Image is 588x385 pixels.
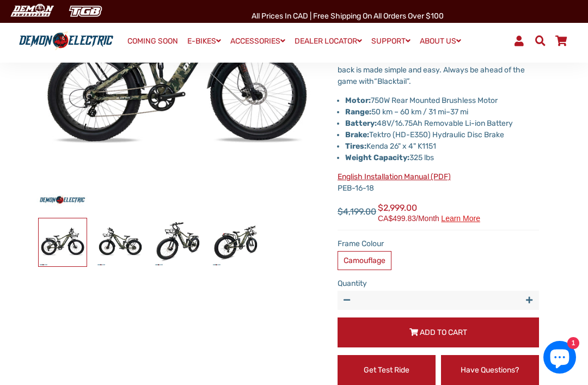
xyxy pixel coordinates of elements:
img: Blacktail Hunting eBike - Demon Electric [154,218,202,266]
strong: Tires: [345,142,366,151]
span: Add to Cart [420,328,467,337]
strong: Motor: [345,96,371,105]
a: E-BIKES [183,33,225,49]
span: $2,999.00 [378,201,480,222]
span: PEB-16-18 [338,172,451,193]
a: ACCESSORIES [226,33,289,49]
strong: Weight Capacity: [345,153,409,162]
a: Get Test Ride [338,355,436,385]
span: ”. [407,77,411,86]
label: Camouflage [338,251,391,270]
li: Kenda 26" x 4" K1151 [345,140,539,152]
span: All Prices in CAD | Free shipping on all orders over $100 [252,11,444,21]
strong: Brake: [345,130,369,139]
a: Have Questions? [441,355,539,385]
img: Blacktail Hunting eBike - Demon Electric [96,218,144,266]
a: English Installation Manual (PDF) [338,172,451,181]
li: 48V/16.75Ah Removable Li-ion Battery [345,118,539,129]
span: – [446,107,450,117]
input: quantity [338,291,539,310]
li: Tektro (HD-E350) Hydraulic Disc Brake [345,129,539,140]
img: TGB Canada [63,2,108,20]
a: SUPPORT [367,33,414,49]
button: Increase item quantity by one [520,291,539,310]
a: DEALER LOCATOR [291,33,366,49]
li: 750W Rear Mounted Brushless Motor [345,95,539,106]
strong: Battery: [345,119,377,128]
label: Quantity [338,278,539,289]
img: Blacktail Hunting eBike - Demon Electric [212,218,260,266]
a: COMING SOON [124,34,182,49]
img: Demon Electric [5,2,58,20]
span: Blacktail [377,77,407,86]
button: Reduce item quantity by one [338,291,357,310]
a: ABOUT US [416,33,465,49]
span: “ [374,77,377,86]
label: Frame Colour [338,238,539,249]
button: Add to Cart [338,317,539,347]
strong: Range: [345,107,371,117]
inbox-online-store-chat: Shopify online store chat [540,341,579,376]
img: Demon Electric logo [16,31,116,51]
li: 50 km – 60 km / 31 mi 37 mi [345,106,539,118]
li: 325 lbs [345,152,539,163]
img: Blacktail Hunting eBike - Demon Electric [39,218,87,266]
span: $4,199.00 [338,205,376,218]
